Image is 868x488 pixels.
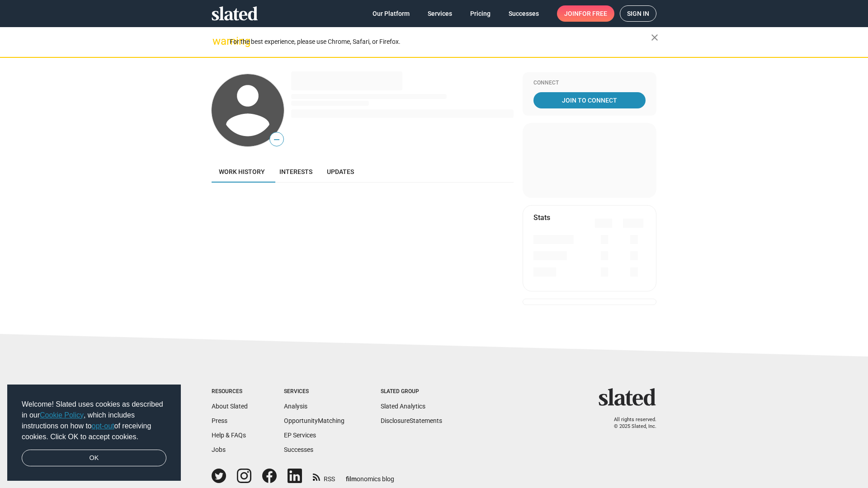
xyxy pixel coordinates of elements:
[284,432,316,439] a: EP Services
[501,5,546,22] a: Successes
[22,450,166,467] a: dismiss cookie message
[533,213,550,222] mat-card-title: Stats
[284,446,313,453] a: Successes
[284,403,307,410] a: Analysis
[212,403,248,410] a: About Slated
[535,92,644,108] span: Join To Connect
[604,417,656,430] p: All rights reserved. © 2025 Slated, Inc.
[313,469,335,483] a: RSS
[381,403,425,410] a: Slated Analytics
[219,168,265,175] span: Work history
[381,388,442,395] div: Slated Group
[22,399,166,442] span: Welcome! Slated uses cookies as described in our , which includes instructions on how to of recei...
[373,5,410,22] span: Our Platform
[212,446,226,453] a: Jobs
[284,417,344,424] a: OpportunityMatching
[365,5,417,22] a: Our Platform
[279,168,312,175] span: Interests
[230,36,651,48] div: For the best experience, please use Chrome, Safari, or Firefox.
[346,475,357,483] span: film
[627,6,649,21] span: Sign in
[649,32,660,43] mat-icon: close
[212,432,246,439] a: Help & FAQs
[40,411,84,419] a: Cookie Policy
[212,417,227,424] a: Press
[212,388,248,395] div: Resources
[420,5,459,22] a: Services
[7,385,181,481] div: cookieconsent
[564,5,607,22] span: Join
[327,168,354,175] span: Updates
[533,92,646,108] a: Join To Connect
[509,5,539,22] span: Successes
[320,161,361,183] a: Updates
[212,161,272,183] a: Work history
[428,5,452,22] span: Services
[463,5,498,22] a: Pricing
[212,36,223,47] mat-icon: warning
[92,422,114,430] a: opt-out
[270,134,283,145] span: —
[346,468,394,483] a: filmonomics blog
[533,80,646,87] div: Connect
[620,5,656,22] a: Sign in
[579,5,607,22] span: for free
[381,417,442,424] a: DisclosureStatements
[272,161,320,183] a: Interests
[470,5,491,22] span: Pricing
[557,5,614,22] a: Joinfor free
[284,388,344,395] div: Services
